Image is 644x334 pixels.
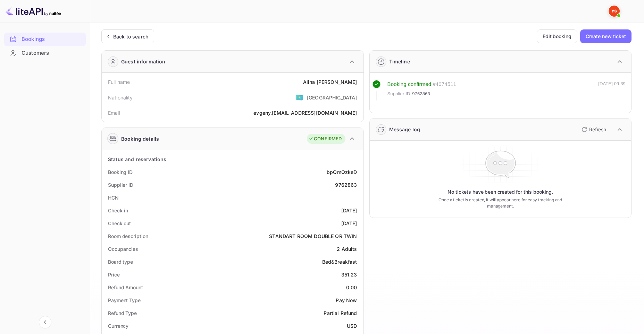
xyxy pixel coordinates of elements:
[4,33,86,45] a: Bookings
[580,29,632,43] button: Create new ticket
[341,207,357,214] div: [DATE]
[295,91,303,104] span: United States
[324,310,357,316] ya-tr-span: Partial Refund
[389,126,420,132] ya-tr-span: Message log
[113,34,148,39] ya-tr-span: Back to search
[430,197,571,209] ya-tr-span: Once a ticket is created, it will appear here for easy tracking and management.
[295,94,303,101] ya-tr-span: 🇰🇿
[387,91,412,96] ya-tr-span: Supplier ID:
[272,110,357,116] ya-tr-span: [EMAIL_ADDRESS][DOMAIN_NAME]
[108,169,133,175] ya-tr-span: Booking ID
[543,32,571,41] ya-tr-span: Edit booking
[108,310,137,316] ya-tr-span: Refund Type
[537,29,577,43] button: Edit booking
[253,110,272,116] ya-tr-span: evgeny.
[108,195,119,201] ya-tr-span: HCN
[307,95,357,100] ya-tr-span: [GEOGRAPHIC_DATA]
[336,297,357,303] ya-tr-span: Pay Now
[314,135,342,142] ya-tr-span: CONFIRMED
[303,79,315,85] ya-tr-span: Alina
[108,259,133,265] ya-tr-span: Board type
[448,188,553,195] ya-tr-span: No tickets have been created for this booking.
[589,126,606,132] ya-tr-span: Refresh
[108,272,120,278] ya-tr-span: Price
[108,297,141,303] ya-tr-span: Payment Type
[22,35,45,43] ya-tr-span: Bookings
[387,81,407,87] ya-tr-span: Booking
[108,110,120,116] ya-tr-span: Email
[433,80,456,88] div: # 4074511
[108,246,138,252] ya-tr-span: Occupancies
[108,95,133,100] ya-tr-span: Nationality
[346,284,357,291] div: 0.00
[577,124,609,135] button: Refresh
[108,79,130,85] ya-tr-span: Full name
[108,323,128,329] ya-tr-span: Currency
[108,284,143,290] ya-tr-span: Refund Amount
[389,59,410,64] ya-tr-span: Timeline
[121,135,159,142] ya-tr-span: Booking details
[341,271,357,278] div: 351.23
[327,169,357,175] ya-tr-span: bpQmQzkeD
[269,233,357,239] ya-tr-span: STANDART ROOM DOUBLE OR TWIN
[108,208,128,213] ya-tr-span: Check-in
[341,220,357,227] div: [DATE]
[317,79,357,85] ya-tr-span: [PERSON_NAME]
[22,49,49,57] ya-tr-span: Customers
[609,6,620,17] img: Yandex Support
[412,91,430,96] ya-tr-span: 9762863
[4,46,86,59] a: Customers
[337,246,357,252] ya-tr-span: 2 Adults
[347,323,357,329] ya-tr-span: USD
[598,81,626,86] ya-tr-span: [DATE] 09:39
[108,182,133,188] ya-tr-span: Supplier ID
[108,156,166,162] ya-tr-span: Status and reservations
[335,181,357,188] div: 9762863
[108,233,148,239] ya-tr-span: Room description
[108,220,131,226] ya-tr-span: Check out
[322,259,357,265] ya-tr-span: Bed&Breakfast
[121,58,166,65] ya-tr-span: Guest information
[6,6,61,17] img: LiteAPI logo
[39,316,51,328] button: Collapse navigation
[586,32,626,41] ya-tr-span: Create new ticket
[408,81,431,87] ya-tr-span: confirmed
